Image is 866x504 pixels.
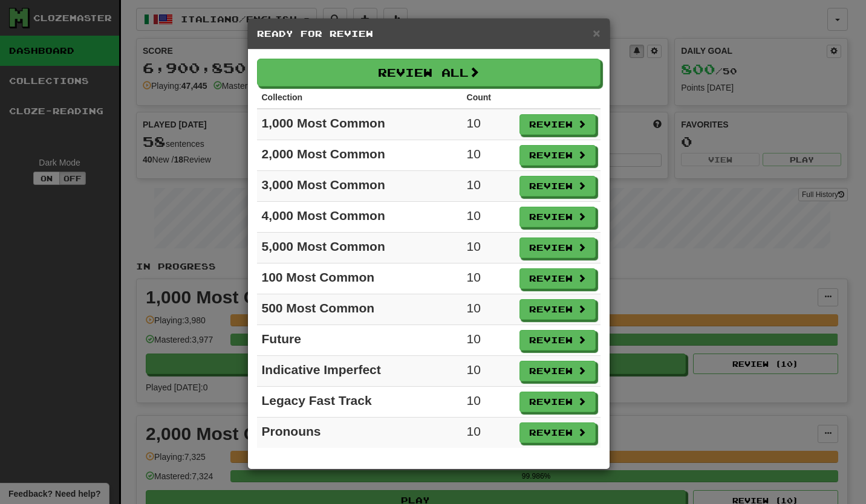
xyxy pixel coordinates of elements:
td: 100 Most Common [257,263,462,294]
td: 10 [462,418,515,448]
button: Review [519,268,596,289]
td: 3,000 Most Common [257,171,462,202]
td: 10 [462,263,515,294]
td: 500 Most Common [257,294,462,325]
button: Close [593,27,600,39]
button: Review [519,330,596,351]
h5: Ready for Review [257,28,601,40]
td: Indicative Imperfect [257,356,462,387]
td: Pronouns [257,418,462,448]
th: Count [462,86,515,109]
td: Legacy Fast Track [257,387,462,418]
button: Review [519,299,596,320]
td: 10 [462,294,515,325]
td: 10 [462,109,515,140]
button: Review [519,145,596,166]
button: Review [519,207,596,227]
button: Review [519,422,596,443]
td: 5,000 Most Common [257,233,462,263]
button: Review [519,361,596,381]
button: Review [519,176,596,196]
td: 10 [462,140,515,171]
td: 10 [462,387,515,418]
td: 10 [462,325,515,356]
button: Review [519,392,596,412]
span: × [593,26,600,40]
th: Collection [257,86,462,109]
button: Review All [257,59,601,86]
td: 4,000 Most Common [257,202,462,233]
td: 10 [462,202,515,233]
td: 10 [462,171,515,202]
td: 10 [462,356,515,387]
td: 1,000 Most Common [257,109,462,140]
button: Review [519,237,596,258]
td: 2,000 Most Common [257,140,462,171]
td: 10 [462,233,515,263]
td: Future [257,325,462,356]
button: Review [519,114,596,135]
